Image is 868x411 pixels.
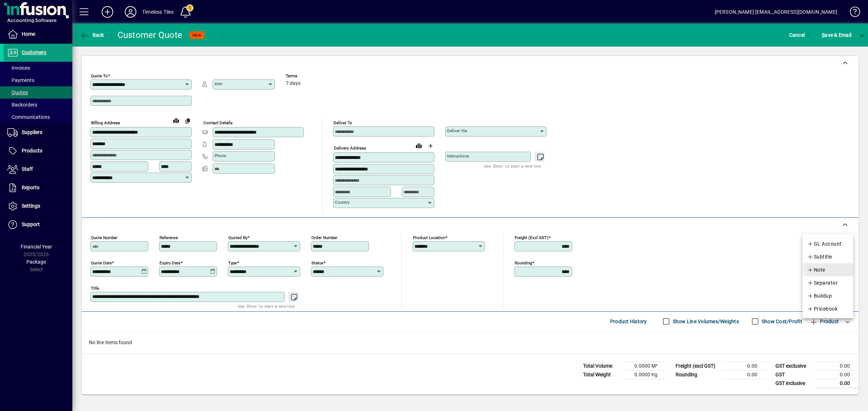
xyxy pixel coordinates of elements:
[803,302,853,315] button: Pricebook
[803,276,853,289] button: Separator
[807,304,838,313] span: Pricebook
[807,239,842,248] span: GL Account
[803,237,853,250] button: GL Account
[803,263,853,276] button: Note
[807,252,832,261] span: Subtitle
[803,289,853,302] button: Buildup
[807,265,825,274] span: Note
[807,291,832,300] span: Buildup
[803,250,853,263] button: Subtitle
[807,278,838,287] span: Separator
